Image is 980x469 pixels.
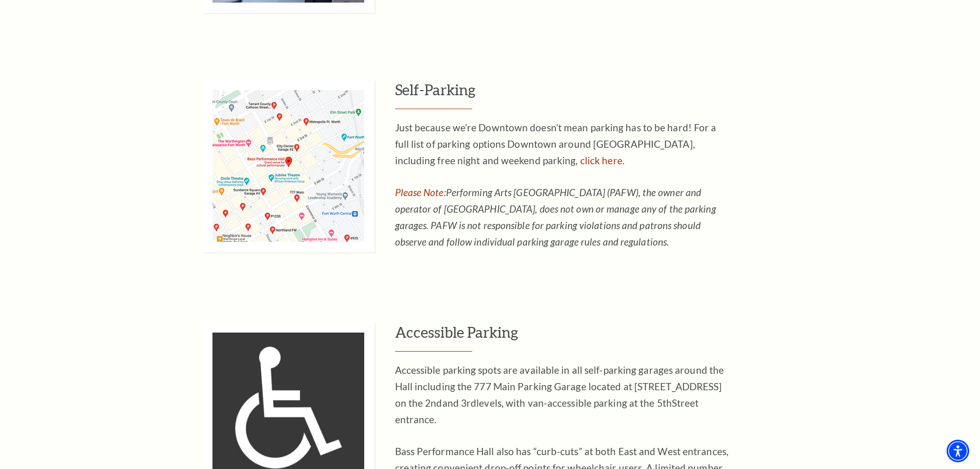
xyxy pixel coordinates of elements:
[395,362,729,428] p: Accessible parking spots are available in all self-parking garages around the Hall including the ...
[395,186,716,248] em: Performing Arts [GEOGRAPHIC_DATA] (PAFW), the owner and operator of [GEOGRAPHIC_DATA], does not o...
[663,397,672,409] sup: th
[395,119,729,169] p: Just because we’re Downtown doesn’t mean parking has to be hard! For a full list of parking optio...
[467,397,476,409] sup: rd
[202,80,375,252] img: Self-Parking
[431,397,442,409] sup: nd
[580,154,622,166] a: For a full list of parking options Downtown around Sundance Square, including free night and week...
[395,80,809,109] h3: Self-Parking
[395,186,446,198] span: Please Note:
[395,322,809,352] h3: Accessible Parking
[947,440,969,462] div: Accessibility Menu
